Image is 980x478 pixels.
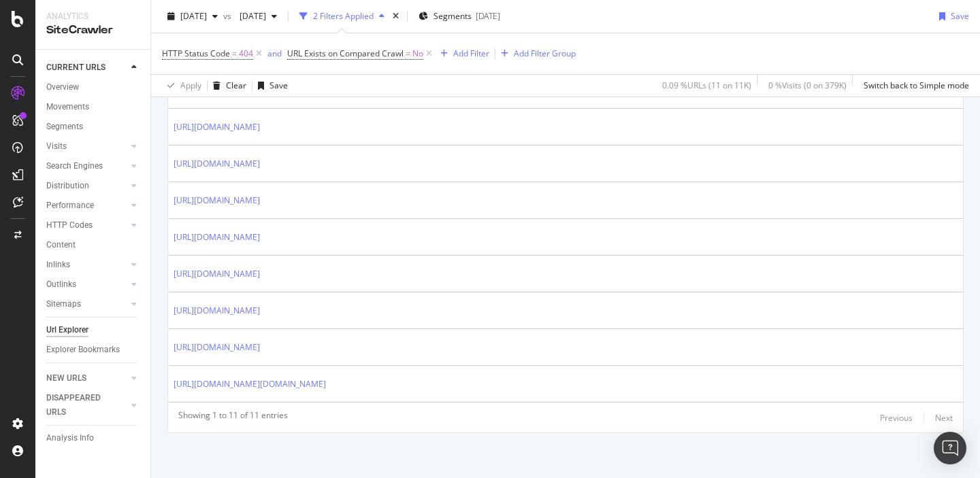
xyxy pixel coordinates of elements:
span: No [412,44,423,63]
a: Content [46,238,141,252]
div: Switch back to Simple mode [864,80,969,91]
div: Clear [226,80,246,91]
a: HTTP Codes [46,218,127,233]
div: Save [269,80,288,91]
button: Save [934,5,969,27]
div: Open Intercom Messenger [934,432,966,464]
div: Search Engines [46,159,103,173]
a: Explorer Bookmarks [46,343,141,357]
button: [DATE] [162,5,223,27]
div: Url Explorer [46,323,88,337]
span: URL Exists on Compared Crawl [287,48,404,59]
a: NEW URLS [46,371,127,386]
span: Segments [434,10,472,22]
div: Analysis Info [46,431,94,445]
div: Performance [46,199,94,213]
a: [URL][DOMAIN_NAME] [174,157,260,171]
div: Movements [46,100,89,114]
div: CURRENT URLS [46,61,105,75]
span: = [406,48,410,59]
div: NEW URLS [46,371,86,386]
span: HTTP Status Code [162,48,230,59]
button: 2 Filters Applied [294,5,390,27]
div: HTTP Codes [46,218,93,233]
a: Search Engines [46,159,127,173]
button: Segments[DATE] [413,5,506,27]
div: Inlinks [46,258,70,272]
a: [URL][DOMAIN_NAME] [174,341,260,354]
div: Showing 1 to 11 of 11 entries [178,409,288,426]
a: Analysis Info [46,431,141,445]
div: Visits [46,139,67,154]
div: Apply [180,80,201,91]
button: Add Filter Group [495,46,576,62]
button: Add Filter [435,46,489,62]
a: Outlinks [46,277,127,292]
span: 2025 Jul. 30th [234,10,266,22]
div: Segments [46,120,83,134]
a: Sitemaps [46,297,127,311]
span: = [232,48,237,59]
button: Save [252,75,288,97]
a: [URL][DOMAIN_NAME] [174,304,260,318]
a: Performance [46,199,127,213]
div: 0.09 % URLs ( 11 on 11K ) [662,80,751,91]
div: Distribution [46,179,89,193]
a: [URL][DOMAIN_NAME] [174,120,260,134]
button: and [267,47,282,60]
a: Visits [46,139,127,154]
div: Sitemaps [46,297,81,311]
a: Segments [46,120,141,134]
div: Add Filter Group [514,48,576,59]
div: Content [46,238,76,252]
a: [URL][DOMAIN_NAME] [174,194,260,207]
a: [URL][DOMAIN_NAME] [174,267,260,281]
span: vs [223,10,234,22]
a: Url Explorer [46,323,141,337]
a: Inlinks [46,258,127,272]
a: DISAPPEARED URLS [46,391,127,420]
a: Distribution [46,179,127,193]
div: Outlinks [46,277,76,292]
button: Clear [208,75,246,97]
a: [URL][DOMAIN_NAME][DOMAIN_NAME] [174,377,326,391]
div: 0 % Visits ( 0 on 379K ) [768,80,847,91]
div: SiteCrawler [46,22,140,38]
button: Apply [162,75,201,97]
div: Previous [880,412,913,424]
div: Save [951,10,969,22]
button: Next [935,409,953,426]
div: times [390,10,402,23]
div: and [267,48,282,59]
button: Switch back to Simple mode [858,75,969,97]
div: Analytics [46,11,140,22]
span: 404 [239,44,253,63]
div: [DATE] [476,10,500,22]
a: Overview [46,80,141,95]
a: [URL][DOMAIN_NAME] [174,231,260,244]
div: Explorer Bookmarks [46,343,120,357]
div: 2 Filters Applied [313,10,374,22]
a: Movements [46,100,141,114]
div: Add Filter [453,48,489,59]
span: 2025 Aug. 8th [180,10,207,22]
a: CURRENT URLS [46,61,127,75]
button: [DATE] [234,5,282,27]
div: DISAPPEARED URLS [46,391,115,420]
div: Overview [46,80,79,95]
button: Previous [880,409,913,426]
div: Next [935,412,953,424]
